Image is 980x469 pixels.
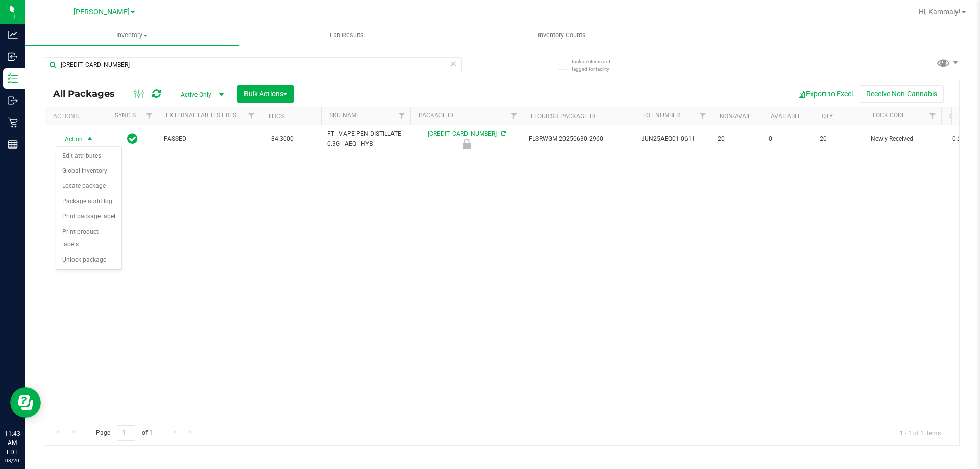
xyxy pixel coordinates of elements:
[506,107,523,125] a: Filter
[115,112,154,119] a: Sync Status
[5,429,20,457] p: 11:43 AM EDT
[166,112,246,119] a: External Lab Test Result
[56,194,121,209] li: Package audit log
[117,425,135,441] input: 1
[53,113,103,120] div: Actions
[5,457,20,464] p: 08/20
[8,30,18,40] inline-svg: Analytics
[237,85,294,103] button: Bulk Actions
[720,113,765,120] a: Non-Available
[56,149,121,164] li: Edit attributes
[8,52,18,62] inline-svg: Inbound
[141,107,158,125] a: Filter
[8,139,18,150] inline-svg: Reports
[73,8,130,16] span: [PERSON_NAME]
[771,113,801,120] a: Available
[56,164,121,179] li: Global inventory
[529,134,629,144] span: FLSRWGM-20250630-2960
[428,130,497,137] a: [CREDIT_CARD_NUMBER]
[419,112,453,119] a: Package ID
[24,31,239,40] span: Inventory
[56,225,121,253] li: Print product labels
[873,112,905,119] a: Lock Code
[949,113,966,120] a: CBD%
[643,112,680,119] a: Lot Number
[239,24,454,46] a: Lab Results
[24,24,239,46] a: Inventory
[450,57,457,70] span: Clear
[327,129,404,149] span: FT - VAPE PEN DISTILLATE - 0.3G - AEQ - HYB
[924,107,941,125] a: Filter
[87,425,161,441] span: Page of 1
[524,31,600,40] span: Inventory Counts
[695,107,712,125] a: Filter
[53,88,125,100] span: All Packages
[394,107,410,125] a: Filter
[718,134,756,144] span: 20
[860,85,944,103] button: Receive Non-Cannabis
[56,253,121,268] li: Unlock package
[499,130,506,137] span: Sync from Compliance System
[8,95,18,106] inline-svg: Outbound
[8,117,18,128] inline-svg: Retail
[8,73,18,84] inline-svg: Inventory
[10,387,41,418] iframe: Resource center
[791,85,860,103] button: Export to Excel
[919,8,961,16] span: Hi, Kammaly!
[164,134,254,144] span: PASSED
[266,132,299,146] span: 84.3000
[409,139,524,149] div: Newly Received
[84,132,96,146] span: select
[572,58,623,73] span: Include items not tagged for facility
[316,31,378,40] span: Lab Results
[329,112,360,119] a: SKU Name
[892,425,949,440] span: 1 - 1 of 1 items
[871,134,935,144] span: Newly Received
[531,113,595,120] a: Flourish Package ID
[822,113,833,120] a: Qty
[243,107,260,125] a: Filter
[947,132,977,146] span: 0.2270
[127,132,138,146] span: In Sync
[56,179,121,194] li: Locate package
[268,113,285,120] a: THC%
[769,134,807,144] span: 0
[56,132,83,146] span: Action
[820,134,859,144] span: 20
[454,24,669,46] a: Inventory Counts
[641,134,705,144] span: JUN25AEQ01-0611
[45,57,462,72] input: Search Package ID, Item Name, SKU, Lot or Part Number...
[244,90,287,98] span: Bulk Actions
[56,209,121,225] li: Print package label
